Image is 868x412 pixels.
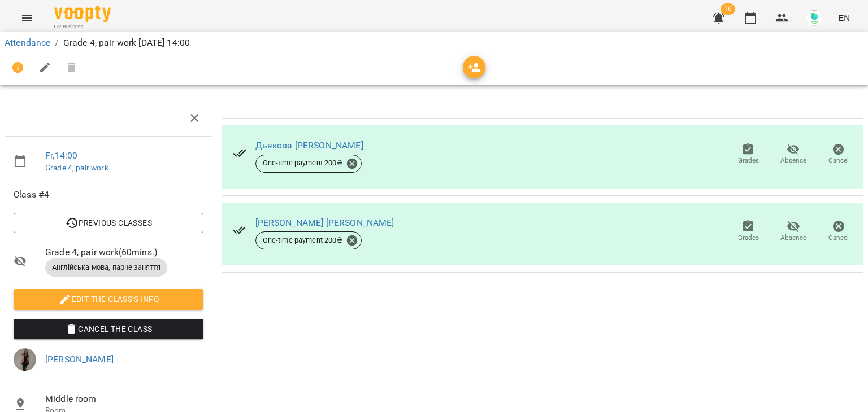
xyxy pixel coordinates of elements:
[14,213,203,233] button: Previous Classes
[14,5,41,32] button: Menu
[45,262,167,273] span: Англійська мова, парне заняття
[14,188,203,201] span: Class #4
[738,233,759,243] span: Grades
[255,140,363,151] a: Дьякова [PERSON_NAME]
[771,139,816,170] button: Absence
[45,392,203,406] span: Middle room
[256,158,349,168] span: One-time payment 200 ₴
[23,292,194,306] span: Edit the class's Info
[834,7,854,28] button: EN
[23,216,194,230] span: Previous Classes
[45,163,108,172] a: Grade 4, pair work
[14,289,203,309] button: Edit the class's Info
[738,156,759,165] span: Grades
[14,319,203,339] button: Cancel the class
[54,6,111,22] img: Voopty Logo
[45,354,114,365] a: [PERSON_NAME]
[780,233,806,243] span: Absence
[726,139,771,170] button: Grades
[255,155,362,173] div: One-time payment 200₴
[721,3,735,15] span: 16
[828,156,849,165] span: Cancel
[45,150,77,161] a: Fr , 14:00
[256,235,349,246] span: One-time payment 200 ₴
[828,233,849,243] span: Cancel
[806,10,822,26] img: bbf80086e43e73aae20379482598e1e8.jpg
[55,36,58,50] li: /
[726,216,771,247] button: Grades
[63,36,190,50] p: Grade 4, pair work [DATE] 14:00
[255,231,362,249] div: One-time payment 200₴
[5,37,50,48] a: Attendance
[23,322,194,336] span: Cancel the class
[780,156,806,165] span: Absence
[255,217,394,228] a: [PERSON_NAME] [PERSON_NAME]
[45,246,203,259] span: Grade 4, pair work ( 60 mins. )
[14,348,36,371] img: 5a196e5a3ecece01ad28c9ee70ffa9da.jpg
[816,139,861,170] button: Cancel
[5,36,863,50] nav: breadcrumb
[54,23,111,30] span: For Business
[838,12,850,24] span: EN
[771,216,816,247] button: Absence
[816,216,861,247] button: Cancel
